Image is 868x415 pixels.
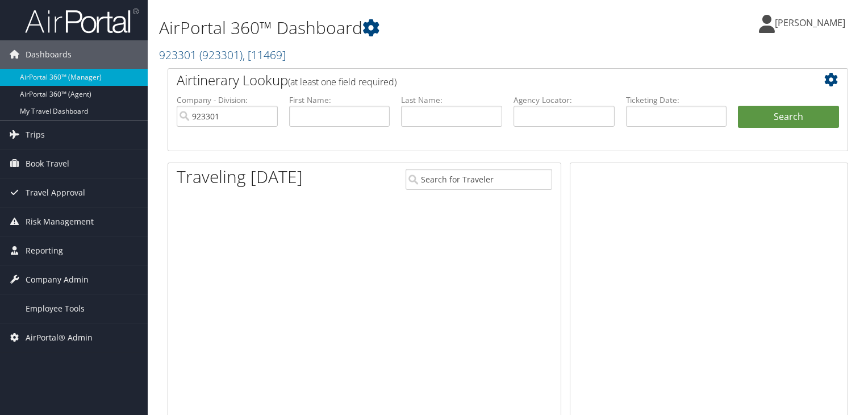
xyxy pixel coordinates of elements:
[26,323,93,352] span: AirPortal® Admin
[514,94,615,106] label: Agency Locator:
[26,294,85,323] span: Employee Tools
[159,47,286,63] a: 923301
[738,106,839,128] button: Search
[177,70,782,90] h2: Airtinerary Lookup
[26,121,45,149] span: Trips
[289,94,390,106] label: First Name:
[401,94,502,106] label: Last Name:
[26,265,89,294] span: Company Admin
[177,165,303,189] h1: Traveling [DATE]
[759,6,857,40] a: [PERSON_NAME]
[26,236,63,265] span: Reporting
[626,94,727,106] label: Ticketing Date:
[243,47,286,63] span: , [ 11469 ]
[26,208,94,236] span: Risk Management
[199,47,243,63] span: ( 923301 )
[177,94,278,106] label: Company - Division:
[775,16,845,29] span: [PERSON_NAME]
[406,169,552,190] input: Search for Traveler
[26,179,85,207] span: Travel Approval
[159,16,624,40] h1: AirPortal 360™ Dashboard
[288,76,397,88] span: (at least one field required)
[25,7,139,34] img: airportal-logo.png
[26,150,69,178] span: Book Travel
[26,40,72,69] span: Dashboards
